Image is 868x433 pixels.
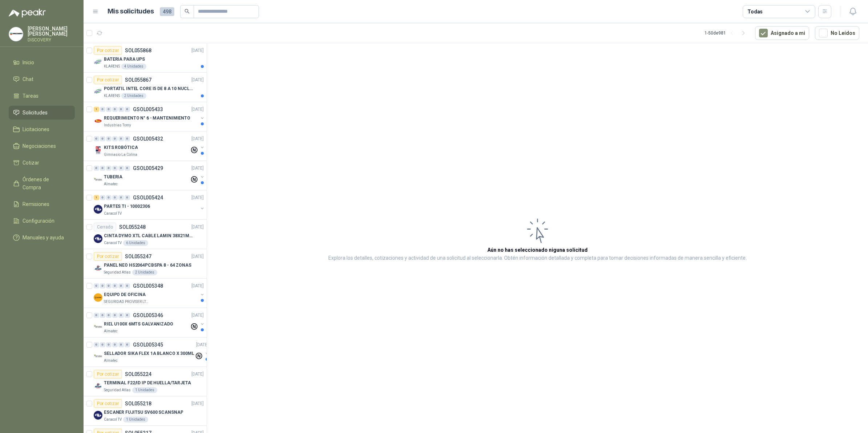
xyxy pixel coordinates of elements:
div: 0 [100,342,105,347]
div: Todas [747,8,763,16]
img: Company Logo [94,293,102,302]
p: KLARENS [104,93,120,99]
div: 0 [118,313,124,318]
p: [DATE] [196,341,208,348]
img: Company Logo [9,27,23,41]
p: Almatec [104,328,118,334]
p: Caracol TV [104,417,122,422]
a: Por cotizarSOL055868[DATE] Company LogoBATERIA PARA UPSKLARENS4 Unidades [84,43,207,73]
p: SOL055247 [125,254,151,259]
a: Manuales y ayuda [9,231,75,244]
div: 0 [125,195,130,200]
p: Industrias Tomy [104,122,131,128]
img: Company Logo [94,205,102,214]
span: Órdenes de Compra [23,175,68,191]
div: 1 - 50 de 981 [705,27,749,39]
span: Cotizar [23,159,39,167]
div: 0 [112,313,118,318]
p: ESCANER FUJITSU SV600 SCANSNAP [104,409,183,416]
a: 1 0 0 0 0 0 GSOL005424[DATE] Company LogoPARTES TI - 10002306Caracol TV [94,193,205,216]
h1: Mis solicitudes [108,6,154,17]
img: Company Logo [94,117,102,125]
h3: Aún no has seleccionado niguna solicitud [487,246,588,254]
div: Cerrado [94,223,116,231]
img: Company Logo [94,58,102,66]
p: [PERSON_NAME] [PERSON_NAME] [28,26,75,36]
a: Por cotizarSOL055224[DATE] Company LogoTERMINAL F22/ID IP DE HUELLA/TARJETASeguridad Atlas1 Unidades [84,367,207,396]
div: 0 [106,136,111,141]
a: 0 0 0 0 0 0 GSOL005348[DATE] Company LogoEQUIPO DE OFICINASEGURIDAD PROVISER LTDA [94,282,205,305]
p: [DATE] [191,253,204,260]
div: 0 [125,342,130,347]
div: 6 Unidades [123,240,148,246]
div: 0 [112,342,118,347]
img: Company Logo [94,323,102,331]
div: 1 [94,107,99,112]
p: [DATE] [191,283,204,290]
p: PORTATIL INTEL CORE I5 DE 8 A 10 NUCLEOS [104,85,194,92]
div: 0 [94,136,99,141]
p: PARTES TI - 10002306 [104,203,150,210]
img: Logo peakr [9,9,46,17]
button: No Leídos [815,26,859,40]
p: GSOL005345 [133,342,163,347]
a: Inicio [9,56,75,69]
p: [DATE] [191,400,204,407]
span: Configuración [23,217,54,225]
img: Company Logo [94,381,102,390]
p: TERMINAL F22/ID IP DE HUELLA/TARJETA [104,380,191,387]
div: 0 [100,313,105,318]
a: Por cotizarSOL055867[DATE] Company LogoPORTATIL INTEL CORE I5 DE 8 A 10 NUCLEOSKLARENS2 Unidades [84,73,207,102]
a: 0 0 0 0 0 0 GSOL005432[DATE] Company LogoKITS ROBÓTICAGimnasio La Colina [94,134,205,158]
p: DISCOVERY [28,38,75,42]
span: Solicitudes [23,109,48,117]
div: 1 Unidades [123,417,148,422]
p: KITS ROBÓTICA [104,144,138,151]
p: SOL055218 [125,401,151,406]
p: SOL055248 [119,224,146,230]
p: [DATE] [191,312,204,319]
span: Chat [23,75,33,83]
img: Company Logo [94,87,102,96]
p: GSOL005433 [133,107,163,112]
a: Remisiones [9,197,75,211]
a: Licitaciones [9,122,75,136]
p: PANEL NEO HS2064PCBSPA 8 - 64 ZONAS [104,262,191,269]
div: 0 [106,342,111,347]
p: KLARENS [104,64,120,69]
p: SOL055868 [125,48,151,53]
p: GSOL005429 [133,166,163,171]
span: Inicio [23,58,34,66]
div: 1 [94,195,99,200]
a: 1 0 0 0 0 0 GSOL005433[DATE] Company LogoREQUERIMIENTO N° 6 - MANTENIMIENTOIndustrias Tomy [94,105,205,128]
p: GSOL005432 [133,136,163,141]
a: 0 0 0 0 0 0 GSOL005346[DATE] Company LogoRIEL U100X 6MTS GALVANIZADOAlmatec [94,311,205,334]
span: Tareas [23,92,38,100]
span: 498 [160,7,174,16]
p: SOL055867 [125,77,151,82]
p: Explora los detalles, cotizaciones y actividad de una solicitud al seleccionarla. Obtén informaci... [328,254,747,263]
p: RIEL U100X 6MTS GALVANIZADO [104,321,173,328]
p: GSOL005424 [133,195,163,200]
a: Chat [9,72,75,86]
div: 0 [112,107,118,112]
a: Órdenes de Compra [9,173,75,194]
div: Por cotizar [94,370,122,379]
div: 0 [125,166,130,171]
div: 0 [100,166,105,171]
div: 4 Unidades [121,64,146,69]
div: 0 [118,136,124,141]
p: SELLADOR SIKA FLEX 1A BLANCO X 300ML [104,350,194,357]
div: 0 [118,195,124,200]
div: 0 [125,136,130,141]
p: [DATE] [191,165,204,172]
div: 2 Unidades [132,270,157,275]
div: 0 [112,136,118,141]
p: [DATE] [191,106,204,113]
p: Seguridad Atlas [104,387,131,393]
div: 0 [125,283,130,288]
a: Solicitudes [9,106,75,120]
img: Company Logo [94,264,102,272]
p: [DATE] [191,224,204,231]
div: 0 [94,342,99,347]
